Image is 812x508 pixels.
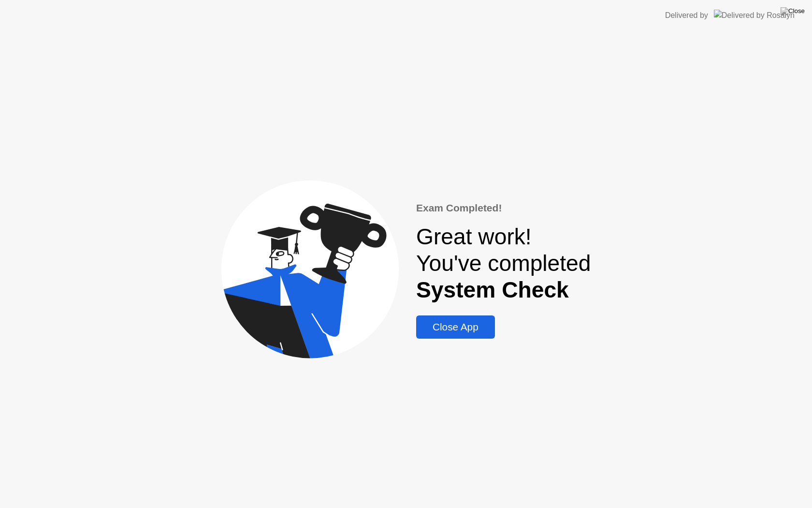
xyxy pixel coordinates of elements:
div: Delivered by [665,10,708,21]
img: Delivered by Rosalyn [714,10,795,21]
button: Close App [416,315,495,339]
b: System Check [416,277,569,302]
div: Close App [419,321,492,333]
div: Great work! You've completed [416,224,591,304]
img: Close [781,7,805,15]
div: Exam Completed! [416,200,591,216]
